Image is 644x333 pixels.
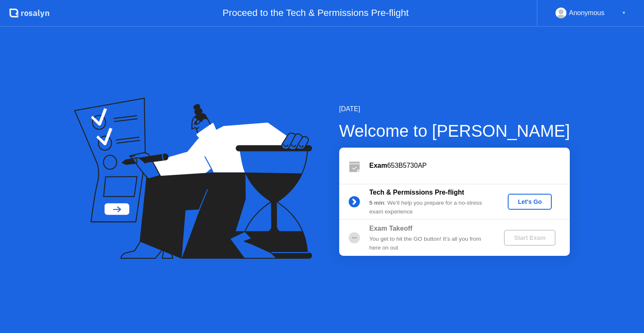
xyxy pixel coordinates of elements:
div: You get to hit the GO button! It’s all you from here on out [369,235,490,252]
button: Start Exam [504,230,556,246]
b: Tech & Permissions Pre-flight [369,189,464,196]
div: Start Exam [507,234,552,241]
b: 5 min [369,200,384,206]
button: Let's Go [508,194,552,210]
div: ▼ [622,8,626,18]
div: Anonymous [569,8,605,18]
b: Exam Takeoff [369,225,413,232]
div: Let's Go [511,198,548,205]
div: 653B5730AP [369,161,570,171]
b: Exam [369,162,387,169]
div: [DATE] [339,104,570,114]
div: Welcome to [PERSON_NAME] [339,118,570,143]
div: : We’ll help you prepare for a no-stress exam experience [369,199,490,216]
